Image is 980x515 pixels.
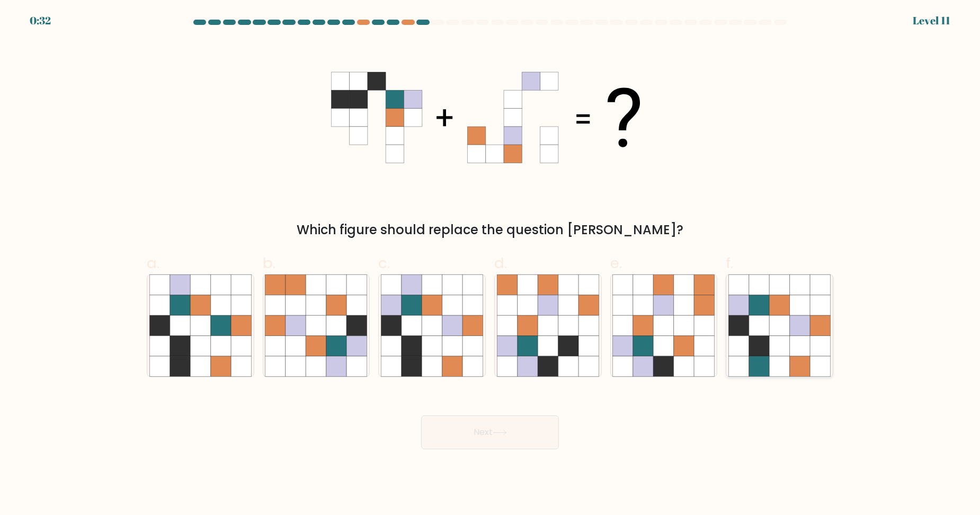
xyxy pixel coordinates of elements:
span: b. [263,253,275,273]
span: e. [610,253,622,273]
span: c. [378,253,390,273]
span: f. [726,253,733,273]
span: d. [494,253,507,273]
span: a. [147,253,159,273]
div: Which figure should replace the question [PERSON_NAME]? [153,220,827,239]
div: Level 11 [913,13,950,29]
button: Next [421,415,559,449]
div: 0:32 [30,13,51,29]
